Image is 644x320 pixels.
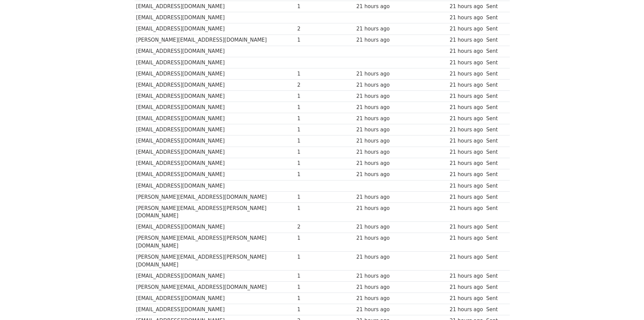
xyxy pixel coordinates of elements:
div: 1 [297,148,324,156]
td: [EMAIL_ADDRESS][DOMAIN_NAME] [135,79,296,90]
div: 1 [297,193,324,201]
td: Sent [484,68,506,79]
td: [EMAIL_ADDRESS][DOMAIN_NAME] [135,12,296,23]
div: 21 hours ago [356,81,400,89]
div: 21 hours ago [356,306,400,314]
td: Sent [484,135,506,147]
div: 21 hours ago [450,104,483,111]
td: Sent [484,79,506,90]
div: 21 hours ago [356,223,400,231]
div: 1 [297,3,324,10]
td: Sent [484,23,506,35]
div: 21 hours ago [450,272,483,280]
td: [PERSON_NAME][EMAIL_ADDRESS][DOMAIN_NAME] [135,35,296,46]
div: 21 hours ago [450,205,483,212]
div: 1 [297,272,324,280]
td: [EMAIL_ADDRESS][DOMAIN_NAME] [135,57,296,68]
td: Sent [484,35,506,46]
div: 21 hours ago [356,3,400,10]
div: 21 hours ago [356,126,400,134]
div: 21 hours ago [450,47,483,55]
td: Sent [484,1,506,12]
div: 2 [297,25,324,33]
td: Sent [484,252,506,271]
td: [EMAIL_ADDRESS][DOMAIN_NAME] [135,304,296,315]
div: 21 hours ago [450,25,483,33]
div: 21 hours ago [356,193,400,201]
td: [EMAIL_ADDRESS][DOMAIN_NAME] [135,293,296,304]
td: [PERSON_NAME][EMAIL_ADDRESS][PERSON_NAME][DOMAIN_NAME] [135,252,296,271]
td: [PERSON_NAME][EMAIL_ADDRESS][DOMAIN_NAME] [135,281,296,293]
td: [EMAIL_ADDRESS][DOMAIN_NAME] [135,91,296,102]
td: [EMAIL_ADDRESS][DOMAIN_NAME] [135,113,296,124]
td: [EMAIL_ADDRESS][DOMAIN_NAME] [135,147,296,158]
div: 21 hours ago [356,148,400,156]
td: [EMAIL_ADDRESS][DOMAIN_NAME] [135,23,296,35]
div: 21 hours ago [450,253,483,261]
div: 21 hours ago [356,92,400,100]
div: 1 [297,283,324,291]
td: [PERSON_NAME][EMAIL_ADDRESS][PERSON_NAME][DOMAIN_NAME] [135,233,296,252]
td: Sent [484,124,506,135]
td: Sent [484,102,506,113]
td: [EMAIL_ADDRESS][DOMAIN_NAME] [135,1,296,12]
div: 21 hours ago [356,253,400,261]
td: Sent [484,57,506,68]
td: Sent [484,113,506,124]
div: 21 hours ago [356,36,400,44]
td: Sent [484,180,506,191]
td: [EMAIL_ADDRESS][DOMAIN_NAME] [135,135,296,147]
div: 21 hours ago [356,171,400,178]
div: 2 [297,81,324,89]
div: 1 [297,92,324,100]
div: 21 hours ago [450,283,483,291]
div: 1 [297,171,324,178]
div: 1 [297,126,324,134]
div: 21 hours ago [450,182,483,190]
div: 21 hours ago [356,205,400,212]
div: 21 hours ago [450,193,483,201]
td: [EMAIL_ADDRESS][DOMAIN_NAME] [135,102,296,113]
td: [EMAIL_ADDRESS][DOMAIN_NAME] [135,68,296,79]
td: Sent [484,270,506,281]
div: 21 hours ago [450,3,483,10]
div: 1 [297,36,324,44]
td: [EMAIL_ADDRESS][DOMAIN_NAME] [135,221,296,233]
div: 21 hours ago [450,137,483,145]
div: 21 hours ago [356,295,400,302]
div: 21 hours ago [450,81,483,89]
div: 21 hours ago [356,137,400,145]
div: 1 [297,70,324,78]
td: Sent [484,233,506,252]
div: 21 hours ago [450,36,483,44]
td: Sent [484,46,506,57]
div: 1 [297,137,324,145]
div: 1 [297,159,324,167]
td: Sent [484,293,506,304]
td: [PERSON_NAME][EMAIL_ADDRESS][DOMAIN_NAME] [135,191,296,202]
div: 21 hours ago [356,70,400,78]
td: Sent [484,169,506,180]
div: 21 hours ago [450,92,483,100]
div: 1 [297,234,324,242]
td: Sent [484,12,506,23]
td: Sent [484,191,506,202]
td: [PERSON_NAME][EMAIL_ADDRESS][PERSON_NAME][DOMAIN_NAME] [135,202,296,221]
div: 21 hours ago [356,25,400,33]
div: 21 hours ago [450,295,483,302]
div: 21 hours ago [356,104,400,111]
td: Sent [484,91,506,102]
iframe: Chat Widget [610,287,644,320]
div: 21 hours ago [450,70,483,78]
div: 21 hours ago [450,223,483,231]
div: 21 hours ago [450,234,483,242]
td: Sent [484,147,506,158]
td: Sent [484,304,506,315]
td: Sent [484,281,506,293]
div: 21 hours ago [356,159,400,167]
div: 1 [297,295,324,302]
div: 1 [297,253,324,261]
div: 2 [297,223,324,231]
td: [EMAIL_ADDRESS][DOMAIN_NAME] [135,270,296,281]
div: 21 hours ago [450,115,483,123]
